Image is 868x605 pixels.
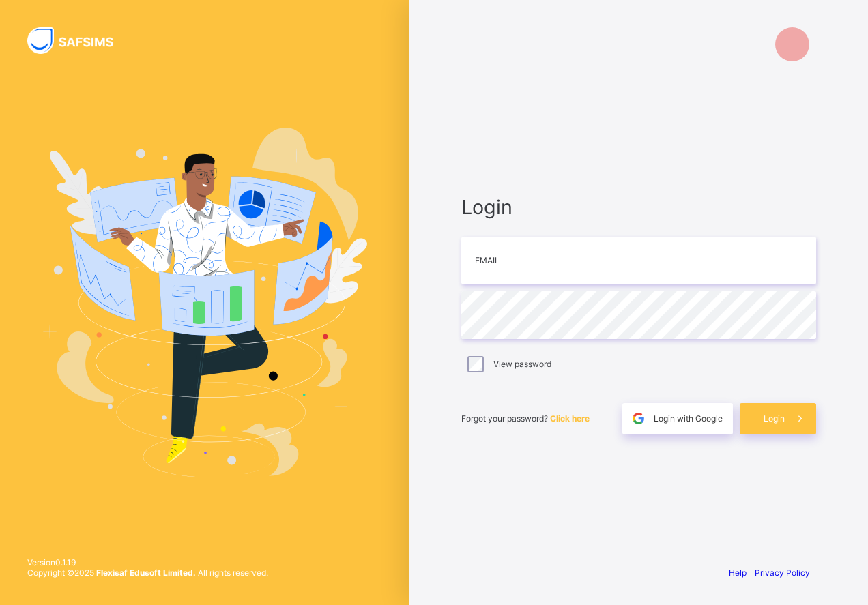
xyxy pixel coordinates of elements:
[764,413,785,424] span: Login
[27,567,268,578] span: Copyright © 2025 All rights reserved.
[96,567,196,578] strong: Flexisaf Edusoft Limited.
[493,359,551,369] label: View password
[27,557,268,567] span: Version 0.1.19
[631,411,646,426] img: google.396cfc9801f0270233282035f929180a.svg
[27,27,130,54] img: SAFSIMS Logo
[755,567,810,578] a: Privacy Policy
[654,413,723,424] span: Login with Google
[461,413,590,424] span: Forgot your password?
[729,567,747,578] a: Help
[550,413,590,424] a: Click here
[461,195,816,219] span: Login
[42,128,367,477] img: Hero Image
